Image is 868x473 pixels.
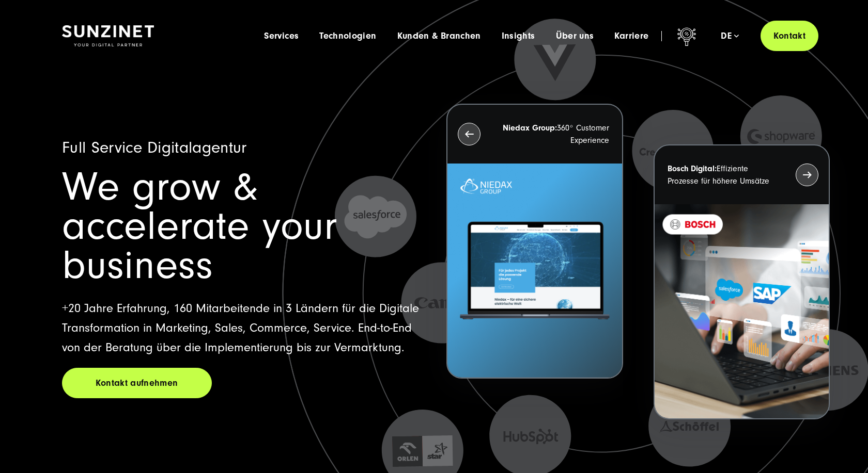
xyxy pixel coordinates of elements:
button: Bosch Digital:Effiziente Prozesse für höhere Umsätze BOSCH - Kundeprojekt - Digital Transformatio... [654,144,830,419]
p: 360° Customer Experience [499,122,609,146]
a: Technologien [319,31,376,41]
p: +20 Jahre Erfahrung, 160 Mitarbeitende in 3 Ländern für die Digitale Transformation in Marketing,... [62,299,422,357]
span: Full Service Digitalagentur [62,138,247,157]
a: Insights [502,31,535,41]
p: Effiziente Prozesse für höhere Umsätze [668,162,777,187]
a: Karriere [614,31,648,41]
a: Kontakt [761,21,818,51]
a: Kunden & Branchen [397,31,481,41]
a: Über uns [556,31,594,41]
strong: Bosch Digital: [668,164,717,173]
a: Services [264,31,299,41]
a: Kontakt aufnehmen [62,368,212,398]
button: Niedax Group:360° Customer Experience Letztes Projekt von Niedax. Ein Laptop auf dem die Niedax W... [446,104,623,379]
img: Letztes Projekt von Niedax. Ein Laptop auf dem die Niedax Website geöffnet ist, auf blauem Hinter... [447,164,622,378]
div: de [721,31,739,41]
strong: Niedax Group: [503,123,557,133]
img: SUNZINET Full Service Digital Agentur [62,25,154,47]
img: BOSCH - Kundeprojekt - Digital Transformation Agentur SUNZINET [655,204,829,418]
h1: We grow & accelerate your business [62,168,422,285]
